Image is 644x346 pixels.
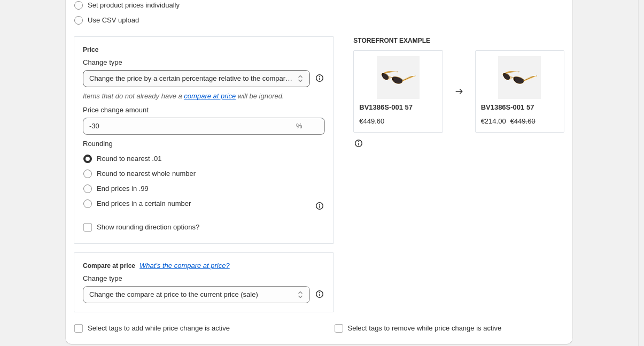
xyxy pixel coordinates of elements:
span: Use CSV upload [88,16,139,24]
span: Show rounding direction options? [97,223,199,231]
span: BV1386S-001 57 [481,103,534,111]
span: Round to nearest .01 [97,155,161,163]
span: End prices in a certain number [97,199,191,207]
span: Change type [83,274,122,282]
span: Round to nearest whole number [97,170,196,178]
span: % [296,122,302,130]
span: Price change amount [83,106,149,114]
h3: Compare at price [83,262,135,270]
i: Items that do not already have a [83,92,182,100]
div: help [314,289,325,299]
span: Select tags to remove while price change is active [348,324,502,332]
div: help [314,73,325,83]
span: Rounding [83,140,113,148]
div: €449.60 [359,116,384,127]
div: €214.00 [481,116,506,127]
input: -20 [83,118,294,135]
button: compare at price [184,92,236,100]
span: BV1386S-001 57 [359,103,413,111]
h3: Price [83,45,98,54]
strike: €449.60 [510,116,536,127]
i: will be ignored. [238,92,284,100]
img: BV1386S-001-cat-xxl_bbd8462a-30cd-48df-ba1b-68b3a78166df_80x.png [498,56,541,99]
span: End prices in .99 [97,184,149,193]
img: BV1386S-001-cat-xxl_bbd8462a-30cd-48df-ba1b-68b3a78166df_80x.png [377,56,420,99]
button: What's the compare at price? [139,262,230,270]
span: Select tags to add while price change is active [88,324,230,332]
span: Set product prices individually [88,1,180,9]
span: Change type [83,58,122,66]
h6: STOREFRONT EXAMPLE [353,36,564,45]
